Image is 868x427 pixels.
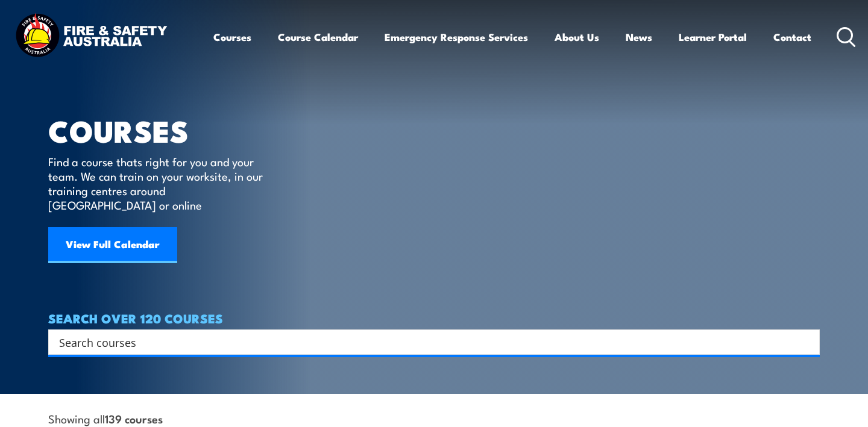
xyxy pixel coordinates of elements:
a: Contact [773,21,811,53]
input: Search input [59,333,793,351]
h1: COURSES [48,117,280,143]
button: Search magnifier button [799,334,816,351]
strong: 139 courses [105,410,163,426]
a: About Us [555,21,599,53]
a: Learner Portal [679,21,747,53]
a: Emergency Response Services [385,21,528,53]
p: Find a course thats right for you and your team. We can train on your worksite, in our training c... [48,154,268,212]
span: Showing all [48,412,163,425]
h4: SEARCH OVER 120 COURSES [48,311,820,325]
form: Search form [61,334,796,351]
a: Course Calendar [278,21,358,53]
a: View Full Calendar [48,227,177,263]
a: Courses [213,21,251,53]
a: News [626,21,652,53]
